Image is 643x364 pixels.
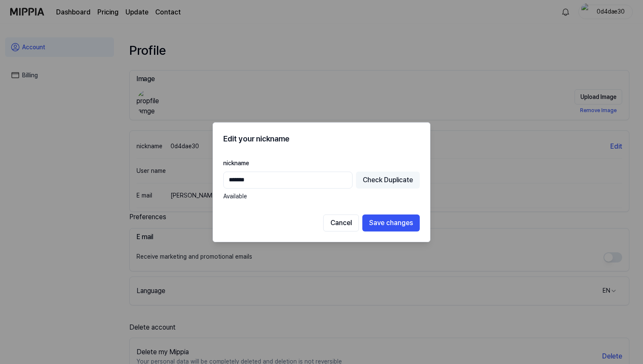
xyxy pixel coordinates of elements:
button: Cancel [323,214,359,231]
div: Available [223,192,420,201]
button: Save changes [362,214,420,231]
h2: Edit your nickname [223,133,420,144]
label: nickname [223,160,249,166]
button: Check Duplicate [356,172,420,189]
